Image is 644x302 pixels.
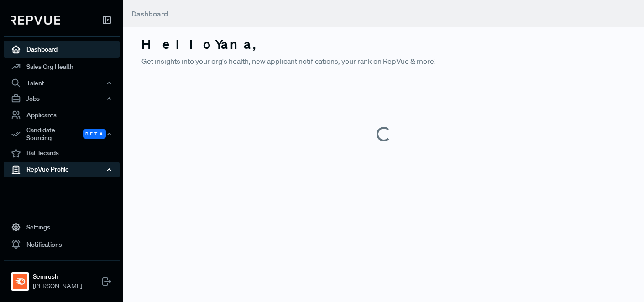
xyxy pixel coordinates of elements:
[4,260,120,295] a: SemrushSemrush[PERSON_NAME]
[33,281,82,291] span: [PERSON_NAME]
[4,75,120,91] button: Talent
[4,236,120,253] a: Notifications
[4,162,120,177] button: RepVue Profile
[4,41,120,58] a: Dashboard
[4,145,120,162] a: Battlecards
[4,219,120,236] a: Settings
[4,58,120,75] a: Sales Org Health
[83,129,106,139] span: Beta
[33,272,82,281] strong: Semrush
[11,16,60,25] img: RepVue
[13,274,27,289] img: Semrush
[131,9,168,18] span: Dashboard
[141,56,626,67] p: Get insights into your org's health, new applicant notifications, your rank on RepVue & more!
[141,36,626,52] h3: Hello Yana ,
[4,124,120,145] div: Candidate Sourcing
[4,106,120,124] a: Applicants
[4,124,120,145] button: Candidate Sourcing Beta
[4,91,120,106] button: Jobs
